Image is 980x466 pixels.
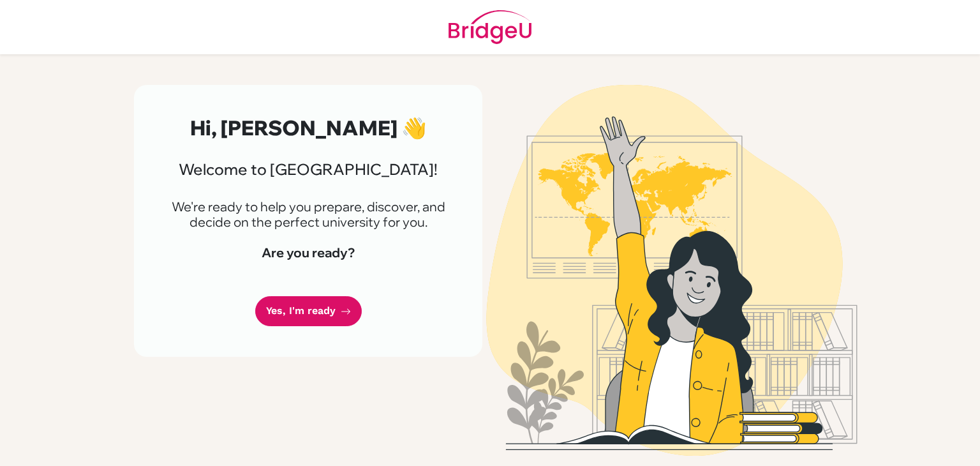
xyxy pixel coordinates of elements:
[255,296,362,326] a: Yes, I'm ready
[165,160,452,179] h3: Welcome to [GEOGRAPHIC_DATA]!
[165,199,452,230] p: We're ready to help you prepare, discover, and decide on the perfect university for you.
[165,245,452,260] h4: Are you ready?
[165,116,452,140] h2: Hi, [PERSON_NAME] 👋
